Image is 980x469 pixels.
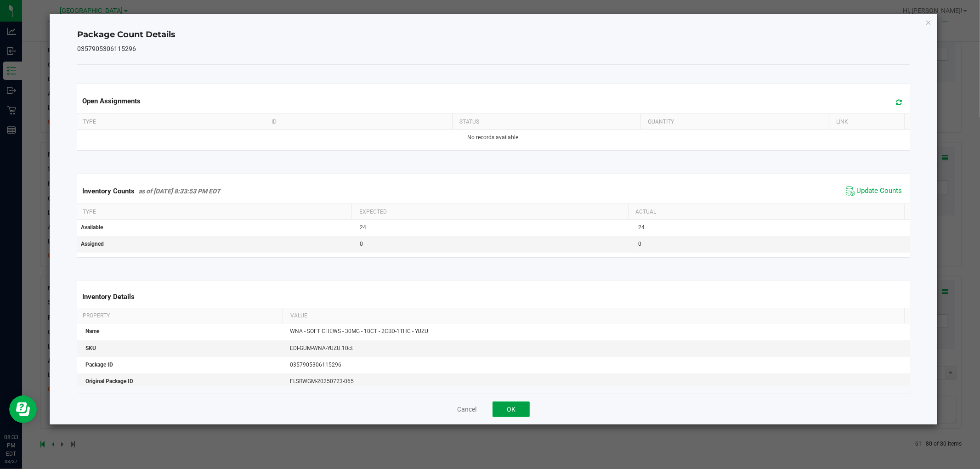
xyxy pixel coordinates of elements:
[82,97,141,105] span: Open Assignments
[925,17,932,28] button: Close
[290,378,354,384] span: FLSRWGM-20250723-065
[81,241,104,247] span: Assigned
[857,186,902,196] span: Update Counts
[83,312,110,319] span: Property
[638,241,641,247] span: 0
[459,119,479,125] span: Status
[75,130,911,146] td: No records available.
[83,119,96,125] span: Type
[290,328,428,334] span: WNA - SOFT CHEWS - 30MG - 10CT - 2CBD-1THC - YUZU
[138,187,221,195] span: as of [DATE] 8:33:53 PM EDT
[272,119,277,125] span: ID
[85,362,113,368] span: Package ID
[82,293,135,301] span: Inventory Details
[85,345,96,351] span: SKU
[82,187,135,195] span: Inventory Counts
[457,405,476,414] button: Cancel
[648,119,674,125] span: Quantity
[635,209,656,215] span: Actual
[77,45,909,52] h5: 0357905306115296
[85,328,99,334] span: Name
[359,209,387,215] span: Expected
[493,401,530,417] button: OK
[9,396,37,423] iframe: Resource center
[360,241,363,247] span: 0
[85,378,133,384] span: Original Package ID
[77,29,909,41] h4: Package Count Details
[290,312,307,319] span: Value
[836,119,848,125] span: Link
[638,224,645,231] span: 24
[83,209,96,215] span: Type
[81,224,103,231] span: Available
[290,362,341,368] span: 0357905306115296
[290,345,353,351] span: EDI-GUM-WNA-YUZU.10ct
[360,224,366,231] span: 24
